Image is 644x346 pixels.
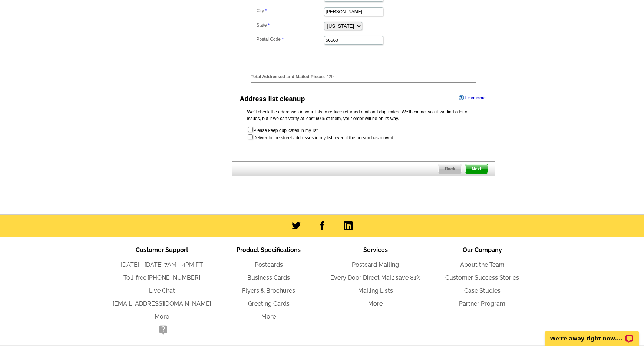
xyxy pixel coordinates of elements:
[240,94,305,104] div: Address list cleanup
[247,274,290,281] a: Business Cards
[148,274,200,281] a: [PHONE_NUMBER]
[330,274,421,281] a: Every Door Direct Mail: save 81%
[459,95,485,101] a: Learn more
[113,300,211,307] a: [EMAIL_ADDRESS][DOMAIN_NAME]
[248,300,290,307] a: Greeting Cards
[247,126,480,141] form: Please keep duplicates in my list Deliver to the street addresses in my list, even if the person ...
[257,36,323,43] label: Postal Code
[460,261,505,268] a: About the Team
[237,246,301,253] span: Product Specifications
[459,300,505,307] a: Partner Program
[109,273,215,282] li: Toll-free:
[464,287,501,294] a: Case Studies
[438,164,462,173] span: Back
[257,7,323,14] label: City
[136,246,188,253] span: Customer Support
[326,74,334,79] span: 429
[463,246,502,253] span: Our Company
[251,74,325,79] strong: Total Addressed and Mailed Pieces
[247,109,480,122] p: We’ll check the addresses in your lists to reduce returned mail and duplicates. We’ll contact you...
[358,287,393,294] a: Mailing Lists
[540,323,644,346] iframe: LiveChat chat widget
[149,287,175,294] a: Live Chat
[363,246,388,253] span: Services
[155,313,169,320] a: More
[368,300,383,307] a: More
[255,261,283,268] a: Postcards
[445,274,519,281] a: Customer Success Stories
[465,164,488,173] span: Next
[438,164,462,174] a: Back
[109,260,215,269] li: [DATE] - [DATE] 7AM - 4PM PT
[242,287,295,294] a: Flyers & Brochures
[257,22,323,29] label: State
[261,313,276,320] a: More
[352,261,399,268] a: Postcard Mailing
